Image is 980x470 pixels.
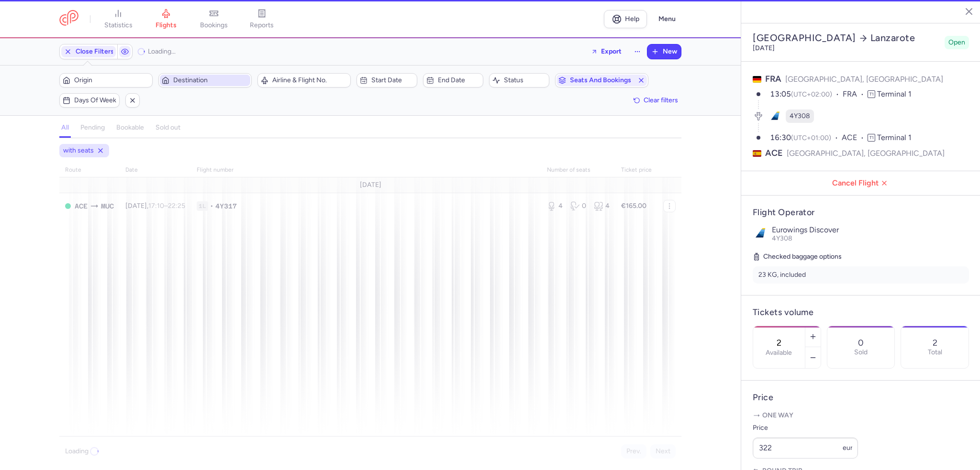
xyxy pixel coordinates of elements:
span: [GEOGRAPHIC_DATA], [GEOGRAPHIC_DATA] [785,75,943,84]
a: reports [238,9,286,30]
span: 4Y308 [772,234,792,242]
button: Close Filters [60,44,117,59]
a: CitizenPlane red outlined logo [59,10,78,28]
a: statistics [94,9,142,30]
span: 4Y308 [790,111,810,121]
a: Help [604,10,647,28]
button: Status [489,73,549,87]
span: Cancel Flight [749,179,973,187]
a: flights [142,9,190,30]
button: Origin [59,73,153,87]
span: T1 [868,134,875,142]
span: T1 [868,90,875,98]
img: Eurowings Discover logo [753,226,768,241]
time: 13:05 [770,89,791,98]
span: (UTC+02:00) [791,90,832,98]
p: 2 [933,338,937,348]
p: Eurowings Discover [772,226,969,234]
p: Total [928,349,942,356]
span: ACE [842,132,868,143]
button: Clear filters [630,93,681,108]
h4: Tickets volume [753,307,969,318]
label: Available [766,349,792,357]
time: 16:30 [770,133,791,142]
p: 0 [858,338,864,348]
span: (UTC+01:00) [791,134,831,142]
th: route [59,163,120,177]
span: [GEOGRAPHIC_DATA], [GEOGRAPHIC_DATA] [787,147,945,159]
span: bookings [200,21,228,30]
button: Seats and bookings [555,73,648,87]
span: Clear filters [644,97,678,104]
span: eur [843,444,853,452]
button: Export [585,44,628,59]
span: Seats and bookings [570,77,634,84]
span: ACE [765,147,783,159]
span: reports [250,21,274,30]
li: 23 KG, included [753,266,969,284]
span: Help [625,15,639,22]
p: One way [753,411,969,420]
span: Start date [371,77,413,84]
figure: 4Y airline logo [768,109,782,123]
time: [DATE] [753,44,775,52]
h4: Flight Operator [753,207,969,218]
span: Airline & Flight No. [272,77,347,84]
h2: [GEOGRAPHIC_DATA] Lanzarote [753,32,941,44]
span: Close Filters [76,48,114,55]
p: Sold [854,349,868,356]
span: flights [156,21,177,30]
span: FRA [843,89,868,100]
a: bookings [190,9,238,30]
label: Price [753,422,858,434]
button: New [647,44,681,59]
span: Destination [173,77,248,84]
h4: Price [753,392,969,403]
button: Start date [356,73,417,87]
span: Days of week [74,97,116,104]
span: Export [601,48,622,55]
span: Terminal 1 [877,133,912,142]
span: with seats [63,146,94,155]
input: --- [753,437,858,459]
button: Days of week [59,93,120,108]
button: End date [423,73,483,87]
button: Destination [158,73,252,87]
span: Status [504,77,546,84]
span: FRA [765,74,781,84]
span: Loading... [148,47,176,55]
span: Open [948,38,965,47]
button: Menu [653,10,681,28]
h5: Checked baggage options [753,251,969,262]
span: End date [438,77,480,84]
span: Terminal 1 [877,89,912,98]
span: New [663,48,677,55]
span: Origin [74,77,149,84]
button: Airline & Flight No. [257,73,351,87]
span: statistics [104,21,133,30]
